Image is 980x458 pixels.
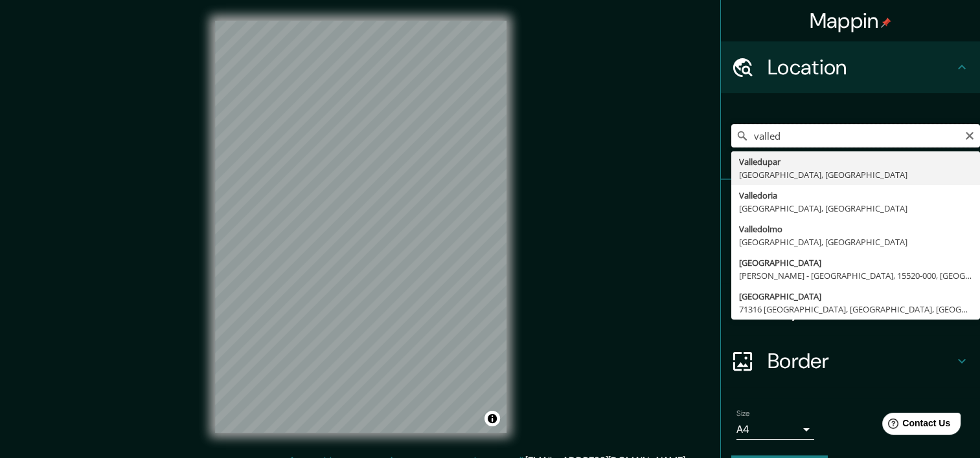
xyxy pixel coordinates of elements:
[739,256,972,269] div: [GEOGRAPHIC_DATA]
[739,189,972,202] div: Valledoria
[215,21,507,433] canvas: Map
[964,129,975,141] button: Clear
[739,235,972,248] div: [GEOGRAPHIC_DATA], [GEOGRAPHIC_DATA]
[768,54,954,80] h4: Location
[739,303,972,316] div: 71316 [GEOGRAPHIC_DATA], [GEOGRAPHIC_DATA], [GEOGRAPHIC_DATA]
[721,232,980,283] div: Style
[721,180,980,232] div: Pins
[881,17,891,28] img: pin-icon.png
[768,296,954,322] h4: Layout
[739,223,972,235] div: Valledolmo
[721,283,980,335] div: Layout
[484,411,500,426] button: Toggle attribution
[739,202,972,215] div: [GEOGRAPHIC_DATA], [GEOGRAPHIC_DATA]
[768,348,954,374] h4: Border
[810,8,892,34] h4: Mappin
[736,408,750,419] label: Size
[739,168,972,181] div: [GEOGRAPHIC_DATA], [GEOGRAPHIC_DATA]
[739,155,972,168] div: Valledupar
[739,269,972,282] div: [PERSON_NAME] - [GEOGRAPHIC_DATA], 15520-000, [GEOGRAPHIC_DATA]
[739,290,972,303] div: [GEOGRAPHIC_DATA]
[721,335,980,387] div: Border
[736,419,814,440] div: A4
[731,124,980,147] input: Pick your city or area
[721,41,980,93] div: Location
[865,408,966,444] iframe: Help widget launcher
